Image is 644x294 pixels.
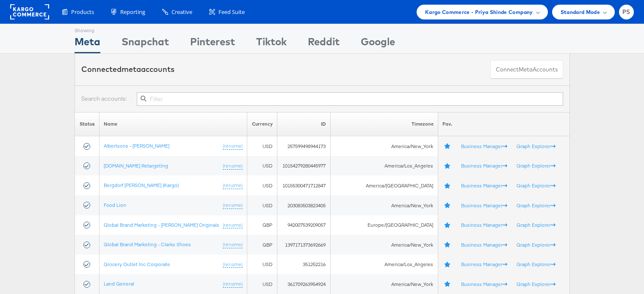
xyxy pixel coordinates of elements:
[277,112,330,136] th: ID
[517,143,556,149] a: Graph Explorer
[122,64,141,74] span: meta
[222,241,242,248] a: (rename)
[222,162,242,170] a: (rename)
[517,261,556,267] a: Graph Explorer
[361,34,395,53] div: Google
[104,221,219,228] a: Global Brand Marketing - [PERSON_NAME] Originals
[425,8,533,16] span: Kargo Commerce - Priya Shinde Company
[461,143,507,149] a: Business Manager
[104,182,179,188] a: Bergdorf [PERSON_NAME] (Kargo)
[330,274,437,294] td: America/New_York
[120,8,145,16] span: Reporting
[461,162,507,169] a: Business Manager
[246,176,276,195] td: USD
[222,280,242,288] a: (rename)
[277,235,330,255] td: 1397171373692669
[104,162,168,169] a: [DOMAIN_NAME] Retargeting
[246,136,276,156] td: USD
[104,261,170,267] a: Grocery Outlet Inc Corporate
[517,281,556,287] a: Graph Explorer
[308,34,340,53] div: Reddit
[137,92,563,106] input: Filter
[277,176,330,195] td: 10155300471712847
[277,215,330,235] td: 942007539209057
[104,143,169,149] a: Albertsons - [PERSON_NAME]
[490,60,563,79] button: ConnectmetaAccounts
[330,215,437,235] td: Europe/[GEOGRAPHIC_DATA]
[330,176,437,195] td: America/[GEOGRAPHIC_DATA]
[99,112,246,136] th: Name
[222,261,242,268] a: (rename)
[256,34,287,53] div: Tiktok
[517,182,556,189] a: Graph Explorer
[461,202,507,208] a: Business Manager
[218,8,245,16] span: Feed Suite
[246,215,276,235] td: GBP
[75,24,100,34] div: Showing
[246,255,276,275] td: USD
[330,112,437,136] th: Timezone
[246,274,276,294] td: USD
[517,162,556,169] a: Graph Explorer
[561,8,600,16] span: Standard Mode
[71,8,94,16] span: Products
[277,136,330,156] td: 257599498944173
[461,261,507,267] a: Business Manager
[330,235,437,255] td: America/New_York
[75,34,100,53] div: Meta
[461,222,507,228] a: Business Manager
[277,274,330,294] td: 361709263954924
[277,156,330,176] td: 10154279280445977
[75,112,99,136] th: Status
[517,241,556,247] a: Graph Explorer
[104,280,134,287] a: Land General
[330,136,437,156] td: America/New_York
[461,281,507,287] a: Business Manager
[222,182,242,189] a: (rename)
[517,222,556,228] a: Graph Explorer
[222,202,242,209] a: (rename)
[330,156,437,176] td: America/Los_Angeles
[517,202,556,208] a: Graph Explorer
[246,195,276,215] td: USD
[190,34,235,53] div: Pinterest
[277,195,330,215] td: 203083503823405
[330,195,437,215] td: America/New_York
[246,112,276,136] th: Currency
[171,8,192,16] span: Creative
[330,255,437,275] td: America/Los_Angeles
[104,202,126,208] a: Food Lion
[222,221,242,228] a: (rename)
[222,143,242,150] a: (rename)
[122,34,169,53] div: Snapchat
[246,156,276,176] td: USD
[81,64,174,75] div: Connected accounts
[277,255,330,275] td: 351252216
[246,235,276,255] td: GBP
[519,66,533,74] span: meta
[461,182,507,189] a: Business Manager
[104,241,191,247] a: Global Brand Marketing - Clarks Shoes
[461,241,507,247] a: Business Manager
[622,9,630,15] span: PS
